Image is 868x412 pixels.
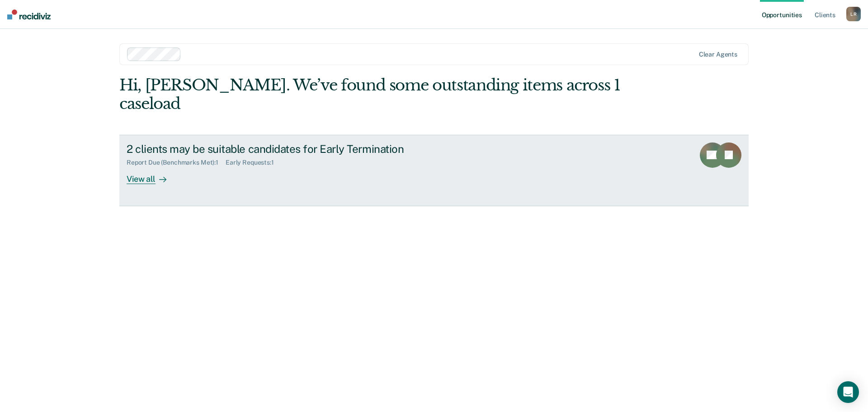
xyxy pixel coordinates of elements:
button: LR [846,7,861,21]
div: Open Intercom Messenger [837,381,859,403]
div: Clear agents [699,51,737,58]
div: 2 clients may be suitable candidates for Early Termination [127,142,444,156]
div: Early Requests : 1 [226,159,281,166]
div: L R [846,7,861,21]
div: View all [127,166,177,184]
div: Hi, [PERSON_NAME]. We’ve found some outstanding items across 1 caseload [119,76,623,113]
div: Report Due (Benchmarks Met) : 1 [127,159,226,166]
a: 2 clients may be suitable candidates for Early TerminationReport Due (Benchmarks Met):1Early Requ... [119,135,749,206]
img: Recidiviz [7,9,51,19]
